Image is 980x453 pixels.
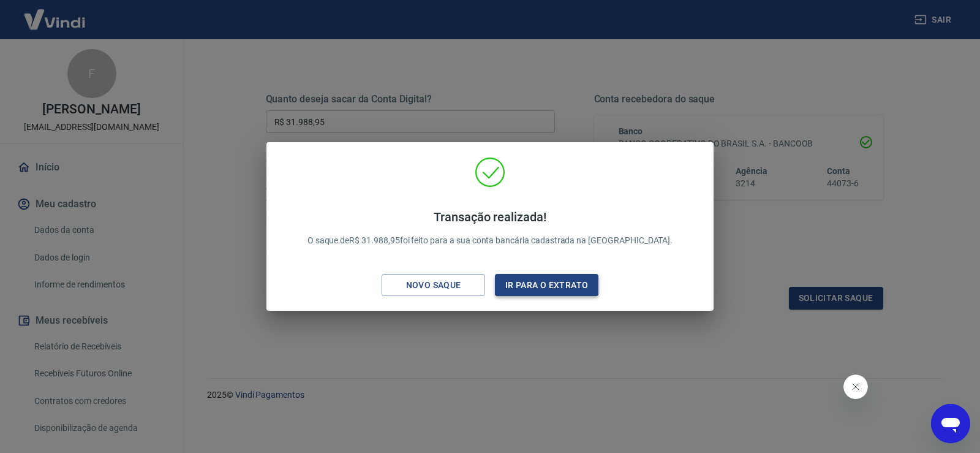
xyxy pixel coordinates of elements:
div: Novo saque [391,278,476,293]
p: O saque de R$ 31.988,95 foi feito para a sua conta bancária cadastrada na [GEOGRAPHIC_DATA]. [307,210,673,247]
iframe: Fechar mensagem [843,375,868,399]
iframe: Botão para abrir a janela de mensagens [931,404,970,443]
span: Olá! Precisa de ajuda? [7,9,103,18]
button: Ir para o extrato [495,274,598,297]
h4: Transação realizada! [307,210,673,224]
button: Novo saque [382,274,485,297]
